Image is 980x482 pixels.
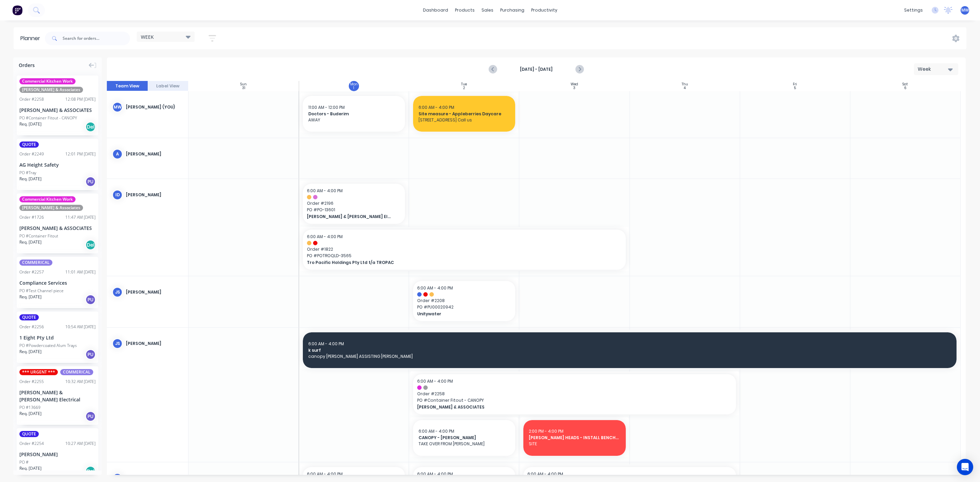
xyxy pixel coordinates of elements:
div: [PERSON_NAME] [126,192,183,198]
div: Wed [571,82,578,86]
div: 10:27 AM [DATE] [65,441,96,447]
span: Req. [DATE] [19,294,42,300]
div: 11:47 AM [DATE] [65,214,96,220]
div: PO #13669 [19,404,40,411]
div: 3 [573,86,575,90]
div: Order # 1726 [19,214,44,220]
span: 2:00 PM - 4:00 PM [529,428,563,434]
div: Order # 2256 [19,324,44,330]
div: products [452,5,478,15]
div: PU [85,295,96,305]
div: [PERSON_NAME] (You) [126,104,183,110]
span: QUOTE [19,314,39,320]
button: Label View [148,81,189,91]
div: Order # 2255 [19,379,44,385]
div: Order # 2254 [19,441,44,447]
span: PO # Container Fitout - CANOPY [417,397,732,403]
div: 10:32 AM [DATE] [65,379,96,385]
div: [PERSON_NAME] & ASSOCIATES [19,106,96,114]
div: PO #Container Fitout [19,233,58,239]
span: 6:00 AM - 4:00 PM [308,341,344,347]
img: Factory [12,5,22,15]
div: PO #Powdercoated Alum Trays [19,343,77,349]
div: Order # 2249 [19,151,44,157]
span: Orders [19,62,35,69]
div: Del [85,466,96,476]
span: Order # 2258 [417,391,732,397]
span: 6:00 AM - 4:00 PM [307,188,343,194]
div: [PERSON_NAME] [126,289,183,295]
span: 6:00 AM - 4:00 PM [307,234,343,239]
div: JS [112,338,122,349]
span: PO # POTROQLD-3565 [307,253,621,259]
div: sales [478,5,497,15]
div: Mon [350,82,358,86]
div: productivity [528,5,561,15]
div: 12:01 PM [DATE] [65,151,96,157]
span: Tro Pacific Holdings Pty Ltd t/a TROPAC [307,260,590,266]
div: 1 [353,86,354,90]
span: Req. [DATE] [19,411,42,417]
span: AWAY [308,117,399,123]
span: 6:00 AM - 4:00 PM [417,285,453,291]
span: [PERSON_NAME] & ASSOCIATES [417,404,700,410]
div: 12:08 PM [DATE] [65,96,96,102]
div: Order # 2258 [19,96,44,102]
div: PU [85,349,96,360]
span: Commercial Kitchen Work [19,78,76,84]
span: 6:00 AM - 4:00 PM [417,471,453,477]
div: [PERSON_NAME] [19,451,96,458]
div: Compliance Services [19,279,96,286]
div: settings [901,5,926,15]
div: Open Intercom Messenger [957,459,973,475]
span: [STREET_ADDRESS] Call us [419,117,510,123]
div: 11:01 AM [DATE] [65,269,96,275]
button: Week [914,63,958,75]
div: Planner [20,34,44,43]
span: QUOTE [19,431,39,437]
span: SITE [529,441,620,447]
div: PU [85,177,96,187]
span: MW [961,7,969,13]
span: CANOPY - [PERSON_NAME] [419,435,510,441]
button: Team View [107,81,148,91]
span: Req. [DATE] [19,349,42,355]
span: PO # PU00020942 [417,304,511,310]
input: Search for orders... [63,32,130,45]
div: purchasing [497,5,528,15]
span: Req. [DATE] [19,121,42,127]
div: Sat [902,82,908,86]
span: Unitywater [417,311,502,317]
div: [PERSON_NAME] & [PERSON_NAME] Electrical [19,389,96,403]
span: Site measure - Appleberries Daycare [419,111,510,117]
span: Order # 1822 [307,246,621,252]
div: AG Height Safety [19,161,96,168]
div: MW [112,102,122,112]
span: COMMERICAL [60,369,93,375]
div: Thu [682,82,688,86]
div: Week [918,66,949,73]
span: Req. [DATE] [19,239,42,245]
span: QUOTE [19,142,39,148]
span: 6:00 AM - 4:00 PM [417,378,453,384]
strong: [DATE] - [DATE] [502,66,570,72]
div: Sun [240,82,247,86]
span: TAKE OVER FROM [PERSON_NAME] [419,441,510,447]
div: Del [85,122,96,132]
div: JS [112,287,122,297]
div: [PERSON_NAME] [126,151,183,157]
span: 6:00 AM - 4:00 PM [419,428,454,434]
div: 1 Eight Pty Ltd [19,334,96,341]
div: PO #Container Fitout - CANOPY [19,115,77,121]
div: Tue [461,82,467,86]
span: [PERSON_NAME] & Associates [19,87,83,93]
span: PO # PO-13601 [307,207,401,213]
div: ID [112,190,122,200]
span: [PERSON_NAME] & Associates [19,205,83,211]
div: 5 [794,86,796,90]
span: WEEK [141,33,154,40]
span: Order # 2196 [307,200,401,206]
div: 31 [242,86,245,90]
div: PU [85,411,96,421]
span: Req. [DATE] [19,465,42,471]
